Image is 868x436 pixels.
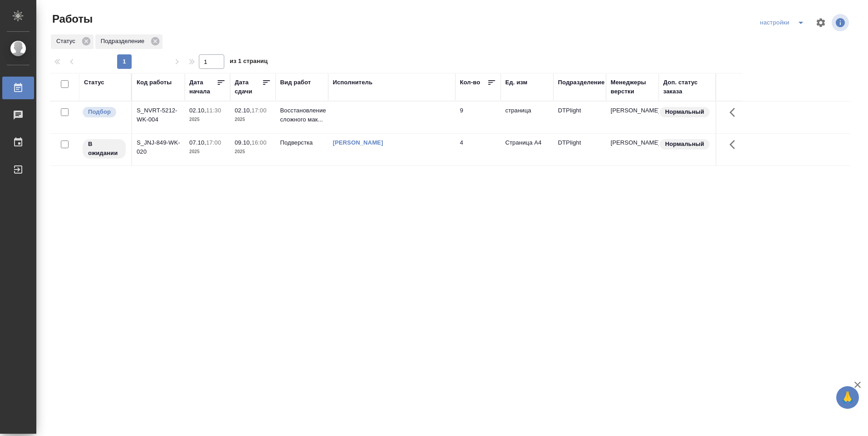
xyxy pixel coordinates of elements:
[611,106,654,115] p: [PERSON_NAME]
[832,14,851,31] span: Посмотреть информацию
[84,78,104,87] div: Статус
[189,107,206,114] p: 02.10,
[665,107,704,116] p: Нормальный
[101,37,148,46] p: Подразделение
[230,56,268,69] span: из 1 страниц
[235,107,252,114] p: 02.10,
[501,134,553,165] td: Страница А4
[82,106,127,118] div: Можно подбирать исполнителей
[455,102,501,133] td: 9
[455,134,501,165] td: 4
[553,102,606,133] td: DTPlight
[132,134,185,165] td: S_JNJ-849-WK-020
[51,34,94,49] div: Статус
[235,78,262,96] div: Дата сдачи
[558,78,605,87] div: Подразделение
[56,37,79,46] p: Статус
[611,78,654,96] div: Менеджеры верстки
[206,139,221,146] p: 17:00
[82,138,127,160] div: Исполнитель назначен, приступать к работе пока рано
[189,115,226,124] p: 2025
[280,106,324,124] p: Восстановление сложного мак...
[724,134,746,155] button: Здесь прячутся важные кнопки
[50,12,93,26] span: Работы
[758,15,810,30] div: split button
[280,78,311,87] div: Вид работ
[333,139,383,146] a: [PERSON_NAME]
[206,107,221,114] p: 11:30
[280,138,324,147] p: Подверстка
[665,140,704,149] p: Нормальный
[252,139,266,146] p: 16:00
[235,115,271,124] p: 2025
[505,78,528,87] div: Ед. изм
[460,78,480,87] div: Кол-во
[840,388,855,407] span: 🙏
[132,102,185,133] td: S_NVRT-5212-WK-004
[95,34,163,49] div: Подразделение
[189,78,217,96] div: Дата начала
[189,147,226,156] p: 2025
[501,102,553,133] td: страница
[724,102,746,123] button: Здесь прячутся важные кнопки
[611,138,654,147] p: [PERSON_NAME]
[252,107,266,114] p: 17:00
[88,107,111,116] p: Подбор
[137,78,172,87] div: Код работы
[189,139,206,146] p: 07.10,
[810,12,832,34] span: Настроить таблицу
[88,140,120,158] p: В ожидании
[235,147,271,156] p: 2025
[663,78,711,96] div: Доп. статус заказа
[836,386,859,409] button: 🙏
[333,78,373,87] div: Исполнитель
[235,139,252,146] p: 09.10,
[553,134,606,165] td: DTPlight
